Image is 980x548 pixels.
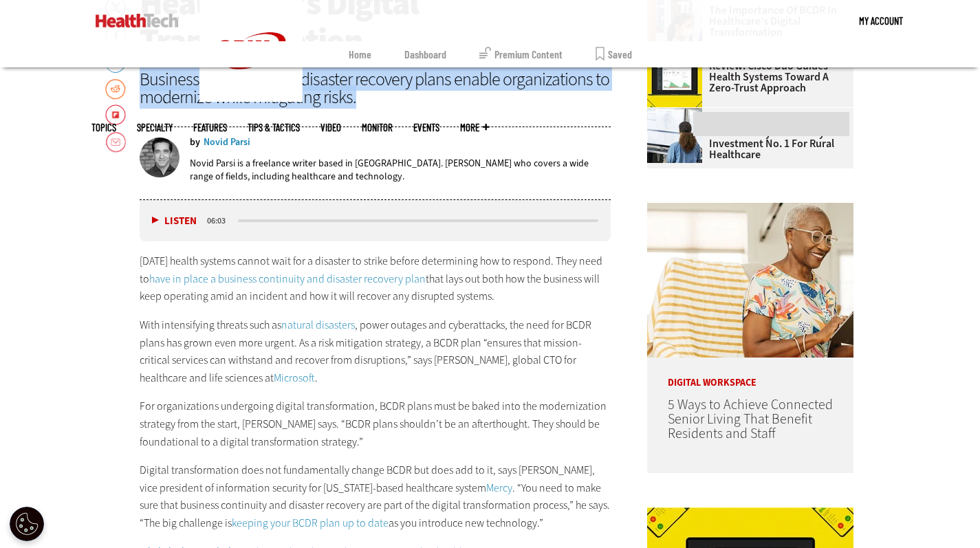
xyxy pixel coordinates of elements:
[647,116,845,160] a: User Awareness Training Should Be Cybersecurity Investment No. 1 for Rural Healthcare
[647,358,853,388] p: Digital Workspace
[404,41,446,67] a: Dashboard
[96,14,179,28] img: Home
[91,122,116,133] span: Topics
[10,507,44,541] button: Open Preferences
[140,254,602,286] span: [DATE] health systems cannot wait for a disaster to strike before determining how to respond. The...
[248,122,300,133] a: Tips & Tactics
[274,371,315,385] a: Microsoft
[152,216,197,226] button: Listen
[647,203,853,358] img: Networking Solutions for Senior Living
[232,516,389,530] a: keeping your BCDR plan up to date
[413,122,439,133] a: Events
[349,41,371,67] a: Home
[362,122,393,133] a: MonITor
[320,122,341,133] a: Video
[140,463,595,495] span: Digital transformation does not fundamentally change BCDR but does add to it, says [PERSON_NAME],...
[315,371,318,385] span: .
[281,318,355,332] a: natural disasters
[190,157,611,183] p: Novid Parsi is a freelance writer based in [GEOGRAPHIC_DATA]. [PERSON_NAME] who covers a wide ran...
[479,41,563,67] a: Premium Content
[140,138,179,177] img: Novid Parsi
[205,215,236,227] div: duration
[668,395,833,443] a: 5 Ways to Achieve Connected Senior Living That Benefit Residents and Staff
[647,108,709,119] a: Doctors reviewing information boards
[596,41,632,67] a: Saved
[140,318,591,385] span: , power outages and cyberattacks, the need for BCDR plans has grown even more urgent. As a risk m...
[389,516,543,530] span: as you introduce new technology.”
[460,122,489,133] span: More
[199,91,303,105] a: CDW
[140,200,611,241] div: media player
[193,122,227,133] a: Features
[10,507,44,541] div: Cookie Settings
[647,108,702,163] img: Doctors reviewing information boards
[486,481,512,495] a: Mercy
[149,272,426,286] a: have in place a business continuity and disaster recovery plan
[140,318,281,332] span: With intensifying threats such as
[137,122,173,133] span: Specialty
[140,481,610,530] span: . “You need to make sure that business continuity and disaster recovery are part of the digital t...
[140,399,607,448] span: For organizations undergoing digital transformation, BCDR plans must be baked into the modernizat...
